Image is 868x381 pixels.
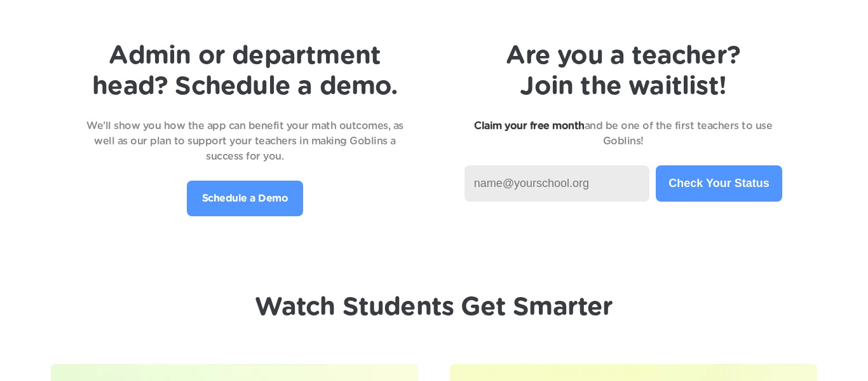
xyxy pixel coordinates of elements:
button: Check Your Status [656,165,782,202]
h1: Watch Students Get Smarter [255,292,613,322]
a: Schedule a Demo [187,181,304,216]
strong: Claim your free month [474,121,585,131]
p: and be one of the first teachers to use Goblins! [465,118,782,149]
h1: Admin or department head? Schedule a demo. [86,41,403,102]
input: name@yourschool.org [465,165,650,202]
p: We’ll show you how the app can benefit your math outcomes, as well as our plan to support your te... [86,118,403,164]
h1: Are you a teacher? Join the waitlist! [465,41,782,102]
p: Schedule a Demo [202,191,288,206]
